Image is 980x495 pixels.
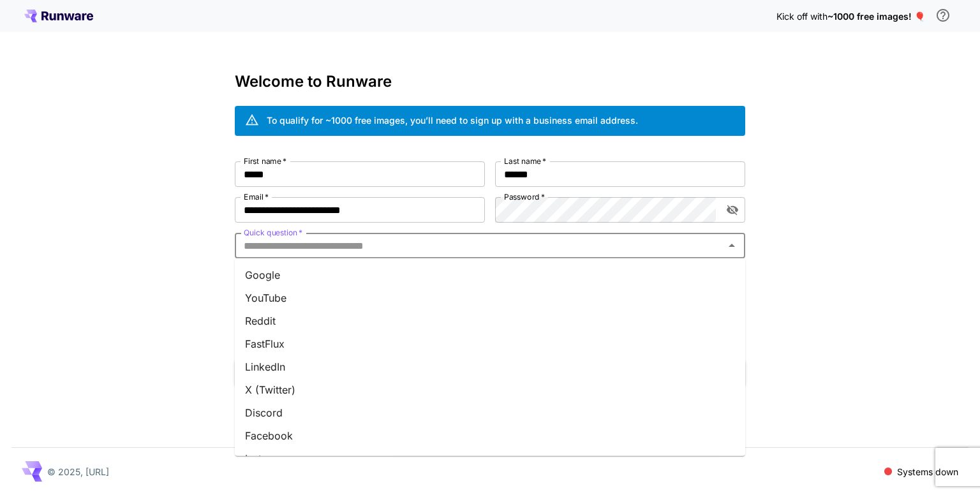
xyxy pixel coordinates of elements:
label: Quick question [244,227,302,238]
button: In order to qualify for free credit, you need to sign up with a business email address and click ... [930,3,956,28]
p: Systems down [897,465,958,478]
li: Facebook [235,424,745,447]
li: Reddit [235,309,745,332]
li: LinkedIn [235,355,745,378]
li: FastFlux [235,332,745,355]
button: Close [723,237,741,255]
label: First name [244,156,286,166]
li: Google [235,263,745,286]
label: Last name [504,156,546,166]
label: Password [504,191,545,202]
label: Email [244,191,269,202]
span: Kick off with [776,11,828,22]
li: Discord [235,401,745,424]
h3: Welcome to Runware [235,73,745,91]
div: To qualify for ~1000 free images, you’ll need to sign up with a business email address. [267,114,638,127]
li: YouTube [235,286,745,309]
p: © 2025, [URL] [47,465,109,478]
li: X (Twitter) [235,378,745,401]
li: Instagram [235,447,745,470]
button: toggle password visibility [721,198,744,221]
span: ~1000 free images! 🎈 [828,11,925,22]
